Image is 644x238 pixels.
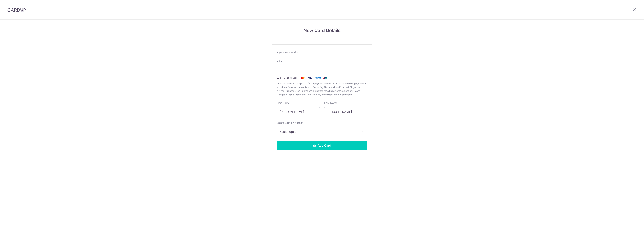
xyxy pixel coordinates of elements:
input: Cardholder Last Name [324,107,367,116]
input: Cardholder First Name [277,107,320,116]
label: Last Name [324,101,338,105]
button: Select option [277,127,367,136]
span: Citibank cards are supported for all payments except Car Loans and Mortgage Loans. American Expre... [277,82,367,97]
label: First Name [277,101,290,105]
img: Visa [306,76,314,80]
label: Card [277,59,282,63]
img: .alt.amex [314,76,321,80]
iframe: Secure payment input frame [280,67,364,72]
h4: New Card Details [272,27,372,34]
span: Secure 256-bit SSL [280,76,297,79]
img: CardUp [7,7,26,12]
label: Select Billing Address [277,121,303,125]
span: Select option [280,129,358,134]
img: Mastercard [299,76,306,80]
div: New card details [277,51,367,54]
button: Add Card [277,141,367,150]
img: .alt.unionpay [321,76,329,80]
